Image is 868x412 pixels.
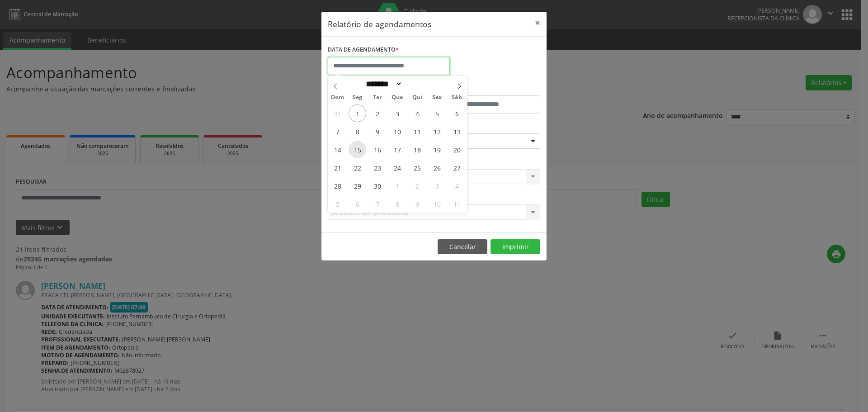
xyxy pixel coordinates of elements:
span: Setembro 13, 2025 [448,123,466,140]
span: Sex [427,95,447,100]
span: Outubro 1, 2025 [388,177,406,194]
span: Outubro 4, 2025 [448,177,466,194]
span: Outubro 10, 2025 [428,195,446,213]
span: Setembro 15, 2025 [349,141,366,158]
span: Setembro 16, 2025 [368,141,386,158]
label: DATA DE AGENDAMENTO [328,43,399,57]
button: Imprimir [491,239,540,255]
span: Outubro 6, 2025 [349,195,366,213]
span: Dom [328,95,348,100]
span: Setembro 2, 2025 [368,104,386,122]
span: Setembro 21, 2025 [329,159,346,176]
span: Setembro 9, 2025 [368,123,386,140]
span: Ter [368,95,387,100]
span: Setembro 6, 2025 [448,104,466,122]
span: Setembro 30, 2025 [368,177,386,194]
span: Outubro 2, 2025 [408,177,426,194]
span: Setembro 14, 2025 [329,141,346,158]
span: Setembro 20, 2025 [448,141,466,158]
span: Qua [387,95,407,100]
label: ATÉ [436,81,540,95]
span: Outubro 7, 2025 [368,195,386,213]
span: Setembro 12, 2025 [428,123,446,140]
input: Year [402,79,432,89]
span: Setembro 23, 2025 [368,159,386,176]
span: Setembro 18, 2025 [408,141,426,158]
span: Setembro 27, 2025 [448,159,466,176]
span: Sáb [447,95,467,100]
span: Outubro 5, 2025 [329,195,346,213]
span: Seg [348,95,368,100]
span: Setembro 19, 2025 [428,141,446,158]
span: Setembro 5, 2025 [428,104,446,122]
span: Setembro 17, 2025 [388,141,406,158]
span: Setembro 7, 2025 [329,123,346,140]
span: Setembro 24, 2025 [388,159,406,176]
span: Setembro 25, 2025 [408,159,426,176]
span: Setembro 8, 2025 [349,123,366,140]
span: Setembro 4, 2025 [408,104,426,122]
span: Outubro 11, 2025 [448,195,466,213]
span: Qui [407,95,427,100]
button: Cancelar [438,239,487,255]
span: Setembro 1, 2025 [349,104,366,122]
span: Setembro 22, 2025 [349,159,366,176]
span: Setembro 11, 2025 [408,123,426,140]
span: Setembro 29, 2025 [349,177,366,194]
span: Setembro 10, 2025 [388,123,406,140]
span: Outubro 3, 2025 [428,177,446,194]
span: Setembro 3, 2025 [388,104,406,122]
span: Setembro 26, 2025 [428,159,446,176]
span: Outubro 9, 2025 [408,195,426,213]
select: Month [363,79,402,89]
span: Setembro 28, 2025 [329,177,346,194]
span: Outubro 8, 2025 [388,195,406,213]
h5: Relatório de agendamentos [328,18,431,30]
span: Agosto 31, 2025 [329,104,346,122]
button: Close [528,12,547,34]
